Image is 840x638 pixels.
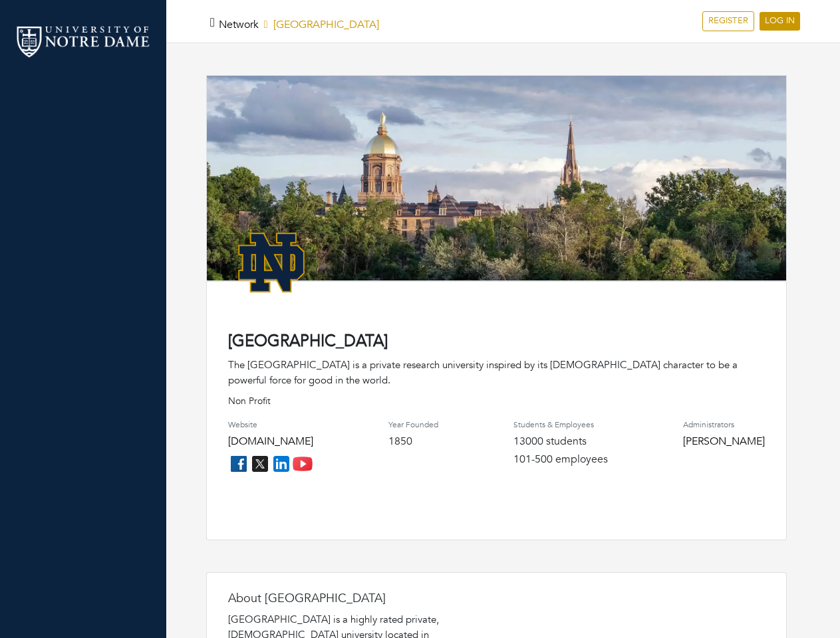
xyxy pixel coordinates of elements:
[219,17,259,32] a: Network
[228,434,313,449] a: [DOMAIN_NAME]
[228,591,494,606] h4: About [GEOGRAPHIC_DATA]
[513,453,608,466] h4: 101-500 employees
[683,434,765,449] a: [PERSON_NAME]
[271,453,292,475] img: linkedin_icon-84db3ca265f4ac0988026744a78baded5d6ee8239146f80404fb69c9eee6e8e7.png
[207,76,786,297] img: rare_disease_hero-1920%20copy.png
[388,435,438,448] h4: 1850
[228,219,315,306] img: NotreDame_Logo.png
[513,420,608,429] h4: Students & Employees
[292,453,313,475] img: youtube_icon-fc3c61c8c22f3cdcae68f2f17984f5f016928f0ca0694dd5da90beefb88aa45e.png
[249,453,271,475] img: twitter_icon-7d0bafdc4ccc1285aa2013833b377ca91d92330db209b8298ca96278571368c9.png
[702,11,754,31] a: REGISTER
[13,23,153,60] img: nd_logo.png
[228,358,765,387] div: The [GEOGRAPHIC_DATA] is a private research university inspired by its [DEMOGRAPHIC_DATA] charact...
[228,394,765,408] p: Non Profit
[388,420,438,429] h4: Year Founded
[760,12,800,31] a: LOG IN
[513,435,608,448] h4: 13000 students
[228,332,765,352] h4: [GEOGRAPHIC_DATA]
[228,453,249,475] img: facebook_icon-256f8dfc8812ddc1b8eade64b8eafd8a868ed32f90a8d2bb44f507e1979dbc24.png
[683,420,765,429] h4: Administrators
[219,19,379,31] h5: [GEOGRAPHIC_DATA]
[228,420,313,429] h4: Website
